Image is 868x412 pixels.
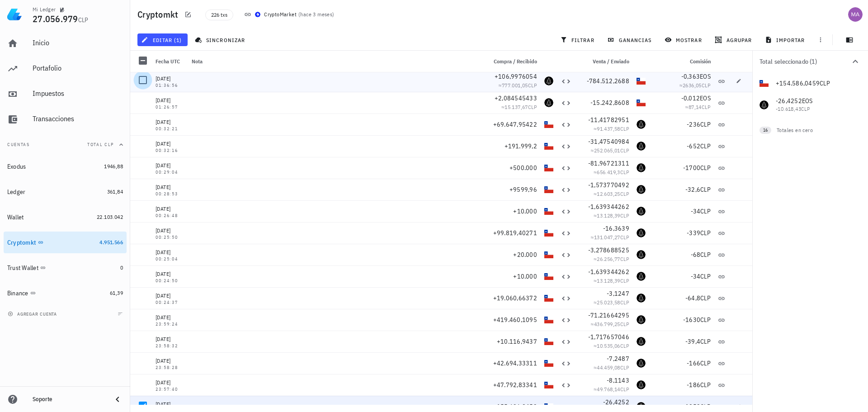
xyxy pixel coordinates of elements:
[152,51,188,72] div: Fecha UTC
[690,58,711,65] span: Comisión
[493,381,537,389] span: +47.792,83341
[156,139,184,148] div: [DATE]
[588,159,629,167] span: -81,96721311
[594,321,620,327] span: 436.799,25
[597,299,620,306] span: 25.023,58
[588,203,629,211] span: -1,639344262
[156,58,180,65] span: Fecha UTC
[702,104,711,110] span: CLP
[637,207,646,216] div: EOS-icon
[493,403,537,411] span: +155.636,0459
[603,398,629,406] span: -26,4252
[557,33,600,46] button: filtrar
[562,36,594,43] span: filtrar
[156,344,184,348] div: 23:58:32
[544,272,553,281] div: CLP-icon
[752,51,868,72] button: Total seleccionado (1)
[156,127,184,131] div: 00:32:21
[156,96,184,105] div: [DATE]
[588,333,629,341] span: -1,717657046
[7,213,24,221] div: Wallet
[597,169,620,175] span: 656.419,3
[637,402,646,411] div: EOS-icon
[637,76,646,85] div: CLP-icon
[637,315,646,324] div: EOS-icon
[597,212,620,219] span: 13.128,39
[620,234,629,241] span: CLP
[685,104,711,110] span: ≈
[594,386,629,393] span: ≈
[4,232,127,253] a: Cryptomkt 4.951.566
[681,72,700,81] span: -0,363
[99,239,123,246] span: 4.951.566
[156,204,184,213] div: [DATE]
[620,364,629,371] span: CLP
[4,33,127,54] a: Inicio
[87,142,114,147] span: Total CLP
[637,380,646,389] div: EOS-icon
[544,250,553,259] div: CLP-icon
[497,337,537,346] span: +10.116,9437
[594,234,620,241] span: 131.047,27
[594,125,629,132] span: ≈
[685,185,700,194] span: -32,6
[594,212,629,219] span: ≈
[700,251,711,259] span: CLP
[575,51,633,72] div: Venta / Enviado
[33,64,123,72] div: Portafolio
[620,125,629,132] span: CLP
[679,82,711,89] span: ≈
[156,365,184,370] div: 23:58:28
[4,257,127,279] a: Trust Wallet 0
[691,251,701,259] span: -68
[544,402,553,411] div: CLP-icon
[700,359,711,367] span: CLP
[620,321,629,327] span: CLP
[683,164,700,172] span: -1700
[192,58,203,65] span: Nota
[528,104,537,110] span: CLP
[761,33,811,46] button: importar
[544,76,553,85] div: EOS-icon
[637,228,646,237] div: EOS-icon
[637,294,646,303] div: EOS-icon
[700,403,711,411] span: CLP
[156,161,184,170] div: [DATE]
[597,364,620,371] span: 44.459,08
[588,116,629,124] span: -11,41782951
[7,239,36,246] div: Cryptomkt
[594,190,629,197] span: ≈
[528,82,537,89] span: CLP
[156,300,184,305] div: 00:24:37
[4,58,127,80] a: Portafolio
[700,381,711,389] span: CLP
[609,36,651,43] span: ganancias
[493,229,537,237] span: +99.819,40271
[588,246,629,254] span: -3,278688525
[588,181,629,189] span: -1,573770492
[33,13,78,25] span: 27.056.979
[588,137,629,146] span: -31,47540984
[499,82,537,89] span: ≈
[593,58,629,65] span: Venta / Enviado
[637,120,646,129] div: EOS-icon
[156,279,184,283] div: 00:24:50
[7,289,28,297] div: Binance
[700,316,711,324] span: CLP
[7,163,26,170] div: Exodus
[597,386,620,393] span: 49.768,14
[9,311,57,317] span: agregar cuenta
[620,190,629,197] span: CLP
[509,185,537,194] span: +9599,96
[691,207,701,215] span: -34
[637,359,646,368] div: EOS-icon
[156,170,184,175] div: 00:29:04
[493,294,537,302] span: +19.060,66372
[700,72,711,81] span: EOS
[689,104,702,110] span: 87,14
[597,256,620,262] span: 26.256,77
[700,294,711,302] span: CLP
[264,10,297,19] div: CryptoMarket
[4,109,127,130] a: Transacciones
[156,257,184,261] div: 00:25:04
